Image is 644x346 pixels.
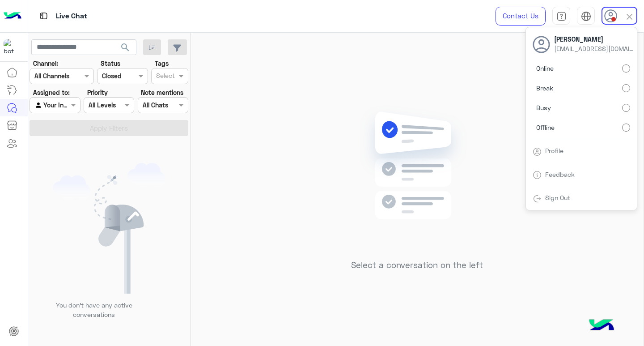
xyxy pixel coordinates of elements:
[101,59,120,68] label: Status
[49,300,139,320] p: You don’t have any active conversations
[533,147,542,156] img: tab
[53,163,165,294] img: empty users
[38,10,49,21] img: tab
[536,123,555,132] span: Offline
[536,103,551,112] span: Busy
[533,171,542,179] img: tab
[554,44,635,53] span: [EMAIL_ADDRESS][DOMAIN_NAME]
[533,194,542,203] img: tab
[155,71,175,82] div: Select
[33,88,70,97] label: Assigned to:
[30,120,188,136] button: Apply Filters
[155,59,169,68] label: Tags
[622,64,630,73] input: Online
[120,42,131,53] span: search
[624,12,635,22] img: close
[536,64,554,73] span: Online
[622,104,630,112] input: Busy
[552,7,570,26] a: tab
[496,7,546,26] a: Contact Us
[554,34,635,44] span: [PERSON_NAME]
[141,88,183,97] label: Note mentions
[87,88,108,97] label: Priority
[545,194,570,201] a: Sign Out
[4,39,20,55] img: 1403182699927242
[536,83,553,93] span: Break
[33,59,58,68] label: Channel:
[351,260,483,270] h5: Select a conversation on the left
[556,11,567,21] img: tab
[622,84,630,92] input: Break
[114,39,136,59] button: search
[56,10,87,22] p: Live Chat
[622,124,630,132] input: Offline
[545,171,575,178] a: Feedback
[4,7,21,26] img: Logo
[586,310,617,342] img: hulul-logo.png
[352,105,482,253] img: no messages
[545,147,563,154] a: Profile
[581,11,591,21] img: tab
